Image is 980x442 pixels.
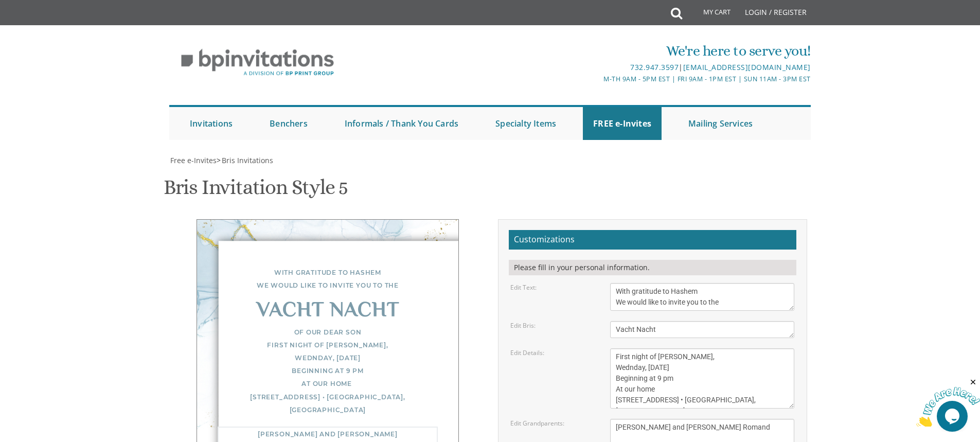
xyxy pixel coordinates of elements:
[170,155,217,165] span: Free e-Invites
[217,155,273,165] span: >
[180,107,243,140] a: Invitations
[221,155,273,165] a: Bris Invitations
[259,107,318,140] a: Benchers
[169,155,217,165] a: Free e-Invites
[509,260,796,275] div: Please fill in your personal information.
[510,419,564,428] label: Edit Grandparents:
[583,107,662,140] a: FREE e-Invites
[169,41,346,84] img: BP Invitation Loft
[678,107,763,140] a: Mailing Services
[218,326,438,416] div: Of our dear son First night of [PERSON_NAME], Wednday, [DATE] Beginning at 9 pm At our home [STRE...
[510,321,536,330] label: Edit Bris:
[384,41,811,61] div: We're here to serve you!
[610,348,794,409] textarea: Of our dear son/grandson [DATE] Shacharis at 7:00 • Bris at 7:45 Bais Medrash [PERSON_NAME] [STRE...
[630,62,679,72] a: 732.947.3597
[218,305,438,317] div: Vacht Nacht
[222,155,273,165] span: Bris Invitations
[218,266,438,292] div: With gratitude to Hashem We would like to invite you to the
[384,74,811,84] div: M-Th 9am - 5pm EST | Fri 9am - 1pm EST | Sun 11am - 3pm EST
[683,62,811,72] a: [EMAIL_ADDRESS][DOMAIN_NAME]
[510,283,537,292] label: Edit Text:
[384,61,811,74] div: |
[610,321,794,338] textarea: Bris
[916,378,980,427] iframe: chat widget
[485,107,566,140] a: Specialty Items
[610,283,794,311] textarea: With gratitude to Hashem We would like to inform you of the
[334,107,469,140] a: Informals / Thank You Cards
[164,176,348,206] h1: Bris Invitation Style 5
[510,348,544,357] label: Edit Details:
[509,230,796,250] h2: Customizations
[681,1,738,27] a: My Cart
